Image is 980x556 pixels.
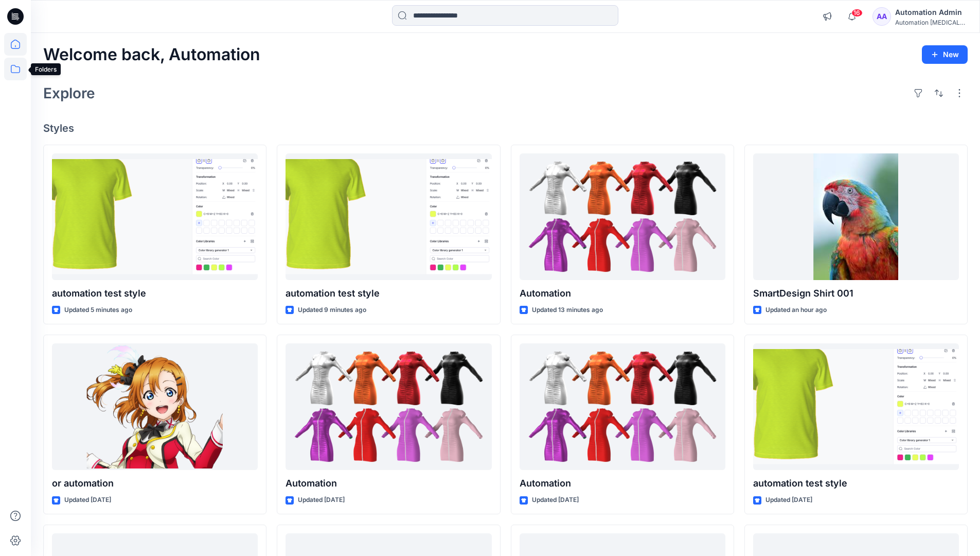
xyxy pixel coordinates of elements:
[43,85,95,101] h2: Explore
[52,286,258,301] p: automation test style
[765,305,827,316] p: Updated an hour ago
[286,343,491,471] a: Automation
[753,343,959,471] a: automation test style
[286,153,491,281] a: automation test style
[520,153,725,281] a: Automation
[922,45,968,64] button: New
[532,305,603,316] p: Updated 13 minutes ago
[64,495,111,506] p: Updated [DATE]
[286,286,491,301] p: automation test style
[298,495,345,506] p: Updated [DATE]
[520,476,725,491] p: Automation
[532,495,579,506] p: Updated [DATE]
[43,45,260,64] h2: Welcome back, Automation
[520,343,725,471] a: Automation
[753,476,959,491] p: automation test style
[52,343,258,471] a: or automation
[52,153,258,281] a: automation test style
[298,305,366,316] p: Updated 9 minutes ago
[753,153,959,281] a: SmartDesign Shirt 001
[286,476,491,491] p: Automation
[895,6,967,19] div: Automation Admin
[52,476,258,491] p: or automation
[765,495,812,506] p: Updated [DATE]
[753,286,959,301] p: SmartDesign Shirt 001
[851,9,863,17] span: 16
[43,122,968,134] h4: Styles
[895,19,967,26] div: Automation [MEDICAL_DATA]...
[872,7,891,26] div: AA
[520,286,725,301] p: Automation
[64,305,132,316] p: Updated 5 minutes ago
